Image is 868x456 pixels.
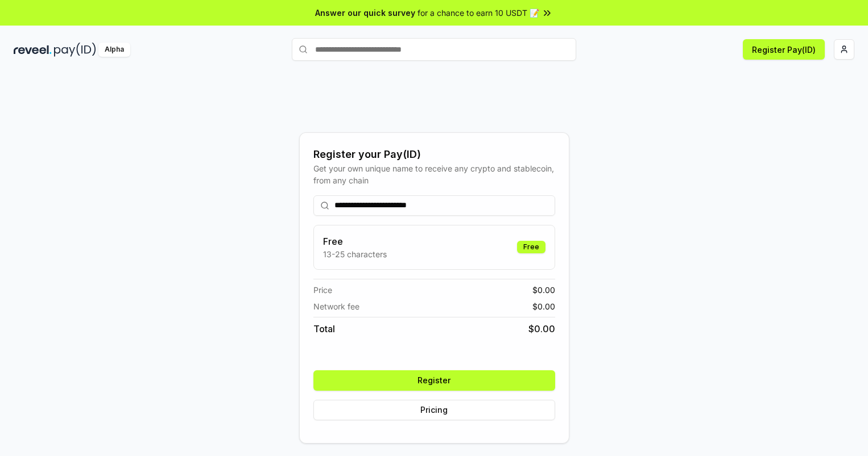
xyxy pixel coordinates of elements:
[313,300,359,312] span: Network fee
[532,284,555,296] span: $ 0.00
[313,322,335,336] span: Total
[323,235,387,248] h3: Free
[313,147,555,162] div: Register your Pay(ID)
[313,400,555,420] button: Pricing
[517,241,545,253] div: Free
[14,43,52,57] img: reveel_dark
[54,43,96,57] img: pay_id
[313,284,332,296] span: Price
[315,7,415,19] span: Answer our quick survey
[743,39,825,60] button: Register Pay(ID)
[418,7,539,19] span: for a chance to earn 10 USDT 📝
[532,300,555,312] span: $ 0.00
[323,248,387,260] p: 13-25 characters
[98,43,130,57] div: Alpha
[313,162,555,186] div: Get your own unique name to receive any crypto and stablecoin, from any chain
[313,370,555,391] button: Register
[528,322,555,336] span: $ 0.00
